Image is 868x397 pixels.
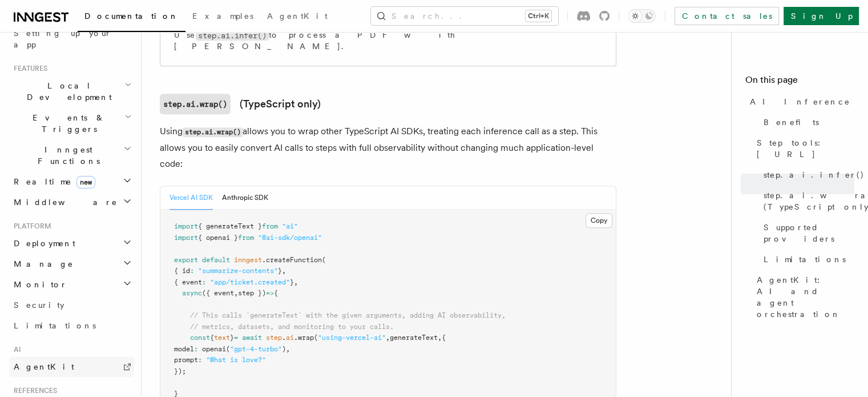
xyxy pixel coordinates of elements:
[759,185,854,217] a: step.ai.wrap() (TypeScript only)
[386,334,390,342] span: ,
[759,112,854,133] a: Benefits
[318,334,386,342] span: "using-vercel-ai"
[9,295,134,315] a: Security
[290,278,294,286] span: }
[9,75,134,107] button: Local Development
[9,315,134,336] a: Limitations
[260,3,334,31] a: AgentKit
[262,256,322,264] span: .createFunction
[198,267,278,275] span: "summarize-contents"
[628,9,656,23] button: Toggle dark mode
[759,165,854,185] a: step.ai.infer()
[210,334,214,342] span: {
[764,254,846,265] span: Limitations
[174,267,190,275] span: { id
[314,334,318,342] span: (
[9,197,118,208] span: Middleware
[238,234,254,242] span: from
[294,334,314,342] span: .wrap
[174,29,602,52] p: Use to process a PDF with [PERSON_NAME].
[194,345,198,353] span: :
[9,144,123,167] span: Inngest Functions
[258,234,322,242] span: "@ai-sdk/openai"
[9,107,134,139] button: Events & Triggers
[274,289,278,297] span: {
[202,345,226,353] span: openai
[192,11,253,21] span: Examples
[14,321,96,330] span: Limitations
[282,334,286,342] span: .
[190,311,506,319] span: // This calls `generateText` with the given arguments, adding AI observability,
[745,91,854,112] a: AI Inference
[174,367,186,375] span: });
[190,267,194,275] span: :
[234,289,238,297] span: ,
[190,323,394,331] span: // metrics, datasets, and monitoring to your calls.
[9,23,134,55] a: Setting up your app
[214,334,230,342] span: text
[185,3,260,31] a: Examples
[294,278,298,286] span: ,
[9,254,134,274] button: Manage
[586,213,612,228] button: Copy
[230,345,282,353] span: "gpt-4-turbo"
[322,256,326,264] span: (
[442,334,446,342] span: {
[286,345,290,353] span: ,
[526,10,551,22] kbd: Ctrl+K
[226,345,230,353] span: (
[14,362,74,371] span: AgentKit
[371,7,558,25] button: Search...Ctrl+K
[9,279,67,290] span: Monitor
[266,289,274,297] span: =>
[160,123,616,172] p: Using allows you to wrap other TypeScript AI SDKs, treating each inference call as a step. This a...
[9,222,51,231] span: Platform
[675,7,779,25] a: Contact sales
[174,234,198,242] span: import
[202,289,234,297] span: ({ event
[174,278,202,286] span: { event
[9,386,57,395] span: References
[9,176,95,187] span: Realtime
[752,133,854,165] a: Step tools: [URL]
[196,30,269,41] code: step.ai.infer()
[76,176,95,189] span: new
[9,80,124,103] span: Local Development
[390,334,438,342] span: generateText
[784,7,859,25] a: Sign Up
[286,334,294,342] span: ai
[262,222,278,230] span: from
[234,334,238,342] span: =
[198,222,262,230] span: { generateText }
[9,238,75,249] span: Deployment
[764,222,854,244] span: Supported providers
[752,270,854,324] a: AgentKit: AI and agent orchestration
[14,300,64,310] span: Security
[282,222,298,230] span: "ai"
[282,345,286,353] span: )
[9,139,134,171] button: Inngest Functions
[230,334,234,342] span: }
[282,267,286,275] span: ,
[764,117,819,128] span: Benefits
[9,112,124,135] span: Events & Triggers
[757,137,854,160] span: Step tools: [URL]
[267,11,328,21] span: AgentKit
[182,289,202,297] span: async
[9,192,134,212] button: Middleware
[238,289,266,297] span: step })
[206,356,266,364] span: "What is love?"
[9,64,47,73] span: Features
[9,356,134,377] a: AgentKit
[160,94,231,114] code: step.ai.wrap()
[757,274,854,320] span: AgentKit: AI and agent orchestration
[234,256,262,264] span: inngest
[242,334,262,342] span: await
[764,169,865,181] span: step.ai.infer()
[9,171,134,192] button: Realtimenew
[202,256,230,264] span: default
[183,127,243,137] code: step.ai.wrap()
[210,278,290,286] span: "app/ticket.created"
[9,345,21,354] span: AI
[745,73,854,91] h4: On this page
